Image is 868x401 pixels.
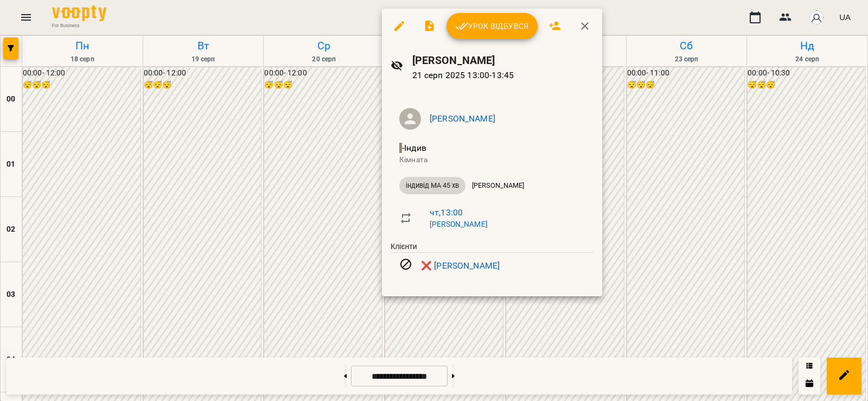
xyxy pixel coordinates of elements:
[391,241,593,283] ul: Клієнти
[430,220,488,228] a: [PERSON_NAME]
[399,181,465,190] span: індивід МА 45 хв
[399,143,429,153] span: - Індив
[430,113,495,124] a: [PERSON_NAME]
[399,155,585,166] p: Кімната
[465,181,531,190] span: [PERSON_NAME]
[455,20,529,33] span: Урок відбувся
[430,207,463,218] a: чт , 13:00
[399,258,412,271] svg: Візит скасовано
[421,259,500,272] a: ❌ [PERSON_NAME]
[412,52,593,69] h6: [PERSON_NAME]
[412,69,593,82] p: 21 серп 2025 13:00 - 13:45
[446,13,538,39] button: Урок відбувся
[465,177,531,194] div: [PERSON_NAME]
